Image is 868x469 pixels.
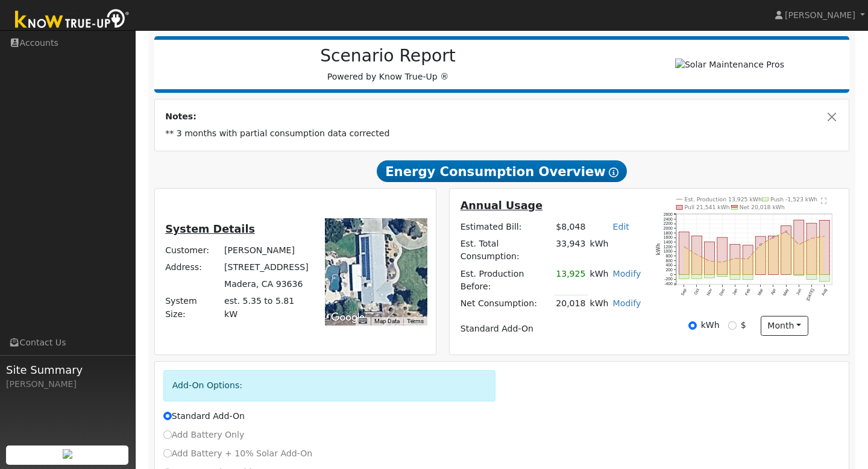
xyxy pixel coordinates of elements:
[588,265,611,295] td: kWh
[688,321,697,330] input: kWh
[163,449,172,458] input: Add Battery + 10% Solar Add-On
[222,259,312,276] td: [STREET_ADDRESS]
[696,254,697,256] circle: onclick=""
[679,232,689,275] rect: onclick=""
[701,319,720,332] label: kWh
[458,219,554,236] td: Estimated Bill:
[760,244,762,246] circle: onclick=""
[824,236,826,238] circle: onclick=""
[458,236,554,265] td: Est. Total Consumption:
[785,231,787,233] circle: onclick=""
[706,288,713,297] text: Nov
[719,288,726,297] text: Dec
[691,236,702,275] rect: onclick=""
[670,272,673,277] text: 0
[679,275,689,279] rect: onclick=""
[785,10,855,20] span: [PERSON_NAME]
[222,242,312,259] td: [PERSON_NAME]
[794,221,804,275] rect: onclick=""
[807,275,817,280] rect: onclick=""
[664,250,673,254] text: 1000
[728,321,737,330] input: $
[664,213,673,217] text: 2600
[664,282,673,286] text: -400
[820,221,830,275] rect: onclick=""
[554,236,588,265] td: 33,943
[554,265,588,295] td: 13,925
[665,268,673,272] text: 200
[613,298,641,308] a: Modify
[63,449,72,459] img: retrieve
[613,269,641,279] a: Modify
[665,263,673,268] text: 400
[664,236,673,240] text: 1600
[588,236,643,265] td: kWh
[458,265,554,295] td: Est. Production Before:
[691,275,702,279] rect: onclick=""
[554,219,588,236] td: $8,048
[743,275,753,280] rect: onclick=""
[717,275,728,277] rect: onclick=""
[163,259,222,276] td: Address:
[163,293,222,323] td: System Size:
[709,260,711,262] circle: onclick=""
[685,204,730,211] text: Pull 21,541 kWh
[374,317,400,326] button: Map Data
[770,288,777,297] text: Apr
[773,237,775,239] circle: onclick=""
[741,319,746,332] label: $
[328,310,368,326] img: Google
[461,200,542,212] u: Annual Usage
[757,288,764,297] text: Mar
[163,430,172,439] input: Add Battery Only
[732,288,738,296] text: Jan
[163,410,245,423] label: Standard Add-On
[160,46,616,83] div: Powered by Know True-Up ®
[796,288,802,296] text: Jun
[717,238,728,275] rect: onclick=""
[163,242,222,259] td: Customer:
[826,110,838,123] button: Close
[807,224,817,275] rect: onclick=""
[359,317,367,326] button: Keyboard shortcuts
[675,58,784,71] img: Solar Maintenance Pros
[377,160,626,182] span: Energy Consumption Overview
[165,112,197,121] strong: Notes:
[222,293,312,323] td: System Size
[665,254,673,259] text: 800
[665,259,673,263] text: 600
[458,321,643,338] td: Standard Add-On
[554,295,588,312] td: 20,018
[407,318,424,324] a: Terms (opens in new tab)
[664,241,673,245] text: 1400
[163,125,841,142] td: ** 3 months with partial consumption data corrected
[761,316,808,336] button: month
[781,226,791,275] rect: onclick=""
[705,242,715,275] rect: onclick=""
[798,244,800,246] circle: onclick=""
[328,310,368,326] a: Open this area in Google Maps (opens a new window)
[165,223,255,235] u: System Details
[163,447,313,460] label: Add Battery + 10% Solar Add-On
[163,429,245,441] label: Add Battery Only
[730,245,740,275] rect: onclick=""
[680,288,687,297] text: Sep
[6,378,129,391] div: [PERSON_NAME]
[6,362,129,378] span: Site Summary
[744,288,750,297] text: Feb
[705,275,715,278] rect: onclick=""
[166,46,609,66] h2: Scenario Report
[769,236,779,275] rect: onclick=""
[805,288,815,302] text: [DATE]
[664,222,673,226] text: 2200
[821,198,827,205] text: 
[743,245,753,275] rect: onclick=""
[693,288,700,296] text: Oct
[770,196,817,203] text: Push -1,523 kWh
[458,295,554,312] td: Net Consumption:
[722,262,723,263] circle: onclick=""
[9,7,136,34] img: Know True-Up
[811,238,813,240] circle: onclick=""
[820,275,830,282] rect: onclick=""
[222,276,312,293] td: Madera, CA 93636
